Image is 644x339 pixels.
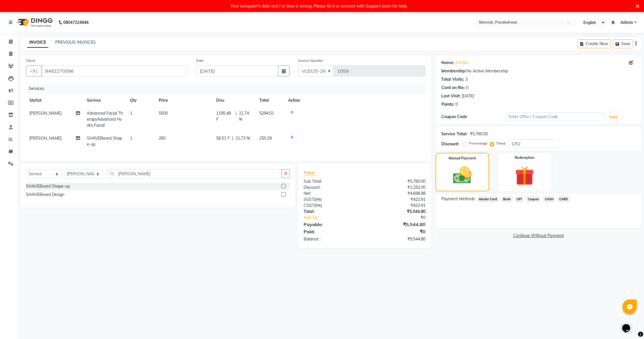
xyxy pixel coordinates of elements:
[216,135,230,141] span: 56.51 F
[232,135,233,141] span: |
[437,233,640,239] a: Continue Without Payment
[365,178,430,184] div: ₹5,760.00
[235,135,250,141] span: 21.73 %
[509,164,540,188] img: _gift.svg
[365,209,430,215] div: ₹5,544.80
[613,39,633,48] button: Save
[441,131,467,137] div: Service Total:
[155,94,213,107] th: Price
[235,110,237,122] span: |
[365,190,430,197] div: ₹4,698.98
[470,131,488,137] div: ₹5,760.00
[469,141,488,146] label: Percentage
[304,197,314,202] span: SGST
[83,94,126,107] th: Service
[515,196,524,203] span: UPI
[130,111,132,116] span: 1
[299,209,365,215] div: Total:
[365,228,430,235] div: ₹0
[526,196,540,203] span: Coupon
[87,136,122,147] span: SHAVEBeard Shape-up
[375,215,430,221] div: ₹0
[543,196,555,203] span: CASH
[299,221,365,228] div: Payable:
[26,58,35,63] label: Client
[365,184,430,190] div: ₹1,252.00
[497,141,505,146] label: Fixed
[26,183,70,189] div: SHAVEBeard Shape-up
[455,101,458,107] div: 0
[605,113,622,121] button: Apply
[299,197,365,203] div: ( )
[365,221,430,228] div: ₹5,544.80
[299,184,365,190] div: Discount:
[447,164,478,186] img: _cash.svg
[299,236,365,242] div: Balance :
[159,136,166,141] span: 260
[441,93,461,99] div: Last Visit:
[465,76,467,82] div: 3
[41,66,187,76] input: Search by Name/Mobile/Email/Code
[26,83,430,94] div: Services
[578,39,611,48] button: Create New
[216,110,233,122] span: 1195.49 F
[441,60,454,66] div: Name:
[299,215,375,221] a: Add Tip
[299,228,365,235] div: Paid:
[365,197,430,203] div: ₹422.91
[620,20,633,26] span: Admin
[29,111,62,116] span: [PERSON_NAME]
[26,66,42,76] button: +91
[441,114,506,120] div: Coupon Code
[315,197,321,202] span: 9%
[239,110,252,122] span: 21.74 %
[557,196,570,203] span: CARD
[455,60,468,66] a: Ashika
[477,196,499,203] span: Master Card
[26,94,83,107] th: Stylist
[231,2,407,10] div: Your computer's date and / or time is wrong, Please fix it or connect with Support team for help.
[55,40,96,45] a: PREVIOUS INVOICES
[304,203,314,208] span: CGST
[462,93,474,99] div: [DATE]
[298,58,323,63] label: Invoice Number
[259,136,272,141] span: 250.29
[441,141,459,147] div: Discount:
[196,58,204,63] label: Date
[315,203,321,208] span: 9%
[466,85,468,91] div: 0
[299,178,365,184] div: Sub Total:
[441,76,464,82] div: Total Visits:
[259,111,274,116] span: 5294.51
[448,156,476,161] label: Manual Payment
[285,94,425,107] th: Action
[441,68,466,74] div: Membership:
[304,170,317,176] span: Total
[15,14,54,30] img: logo
[620,316,638,333] iframe: chat widget
[159,111,168,116] span: 5500
[27,37,48,48] a: INVOICE
[29,136,62,141] span: [PERSON_NAME]
[126,94,155,107] th: Qty
[87,111,123,128] span: Advanced Facial TherapyAdvanced Hydra Facial
[213,94,256,107] th: Disc
[130,136,132,141] span: 1
[515,155,534,160] label: Redemption
[441,196,475,202] span: Payment Methods
[501,196,513,203] span: Bank
[26,192,64,198] div: SHAVEBeard Design
[441,85,465,91] div: Card on file:
[441,68,635,74] div: No Active Membership
[299,203,365,209] div: ( )
[63,14,89,30] b: 08047224946
[506,112,603,121] input: Enter Offer / Coupon Code
[299,190,365,197] div: Net:
[365,203,430,209] div: ₹422.91
[441,101,454,107] div: Points:
[256,94,285,107] th: Total
[365,236,430,242] div: ₹5,544.80
[107,169,282,178] input: Search or Scan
